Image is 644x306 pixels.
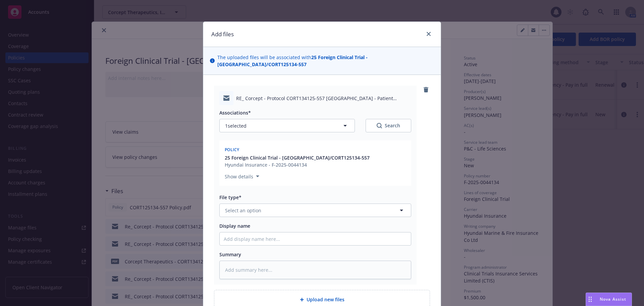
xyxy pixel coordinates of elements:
button: Nova Assist [586,293,632,306]
button: Select an option [219,204,411,217]
span: Summary [219,251,241,258]
span: Upload new files [307,296,344,303]
span: File type* [219,194,241,201]
div: Drag to move [586,293,594,306]
span: Select an option [225,207,261,214]
input: Add display name here... [220,232,411,245]
span: Display name [219,223,250,229]
span: Nova Assist [600,296,626,302]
